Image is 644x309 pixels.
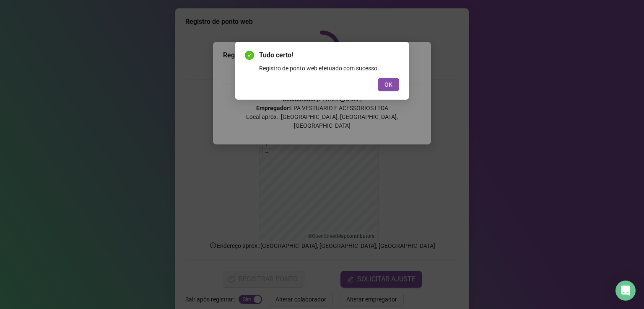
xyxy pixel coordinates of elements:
[259,64,399,73] div: Registro de ponto web efetuado com sucesso.
[384,80,392,89] span: OK
[259,50,399,60] span: Tudo certo!
[245,51,254,60] span: check-circle
[378,78,399,91] button: OK
[615,281,636,301] div: Open Intercom Messenger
